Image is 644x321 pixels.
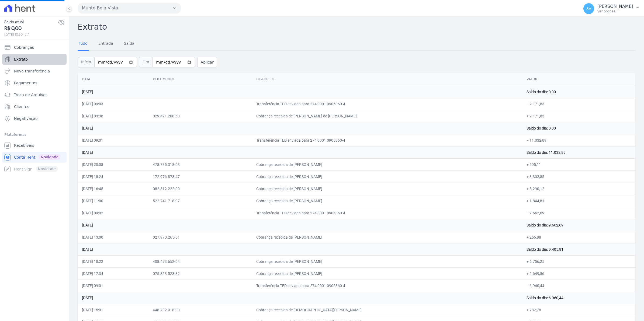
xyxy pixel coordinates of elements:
td: Cobrança recebida de [PERSON_NAME] de [PERSON_NAME] [252,110,522,122]
td: + 5.290,12 [522,183,635,195]
a: Cobranças [2,42,67,53]
a: Troca de Arquivos [2,89,67,100]
span: [DATE] 10:30 [4,32,58,37]
span: Cobranças [14,45,34,50]
td: [DATE] 18:22 [78,255,148,267]
span: Troca de Arquivos [14,92,47,97]
td: [DATE] 15:01 [78,304,148,316]
span: R$ 0,00 [4,25,58,32]
td: Transferência TED enviada para 274 0001 0905360-4 [252,280,522,292]
td: + 6.756,25 [522,255,635,267]
td: Cobrança recebida de [PERSON_NAME] [252,231,522,243]
th: Valor [522,73,635,86]
td: 082.312.222-00 [148,183,252,195]
h2: Extrato [78,21,635,33]
span: Novidade [39,154,61,160]
td: [DATE] 09:02 [78,207,148,219]
td: 029.421.208-60 [148,110,252,122]
td: Saldo do dia: 0,00 [522,86,635,98]
td: + 2.649,56 [522,267,635,280]
td: − 6.960,44 [522,280,635,292]
td: [DATE] 20:08 [78,158,148,170]
td: [DATE] [78,219,522,231]
td: 408.473.652-04 [148,255,252,267]
nav: Sidebar [4,42,64,175]
span: Fim [139,57,153,67]
td: [DATE] [78,243,522,255]
td: + 1.844,81 [522,195,635,207]
span: Extrato [14,57,28,62]
td: [DATE] [78,122,522,134]
th: Histórico [252,73,522,86]
a: Conta Hent Novidade [2,152,67,163]
td: [DATE] 16:45 [78,183,148,195]
td: + 782,78 [522,304,635,316]
span: SV [586,7,591,11]
td: Cobrança recebida de [DEMOGRAPHIC_DATA][PERSON_NAME] [252,304,522,316]
td: Cobrança recebida de [PERSON_NAME] [252,255,522,267]
td: 075.363.528-32 [148,267,252,280]
td: [DATE] 09:01 [78,134,148,146]
td: Saldo do dia: 6.960,44 [522,292,635,304]
td: [DATE] 18:24 [78,170,148,183]
span: Nova transferência [14,68,50,74]
button: Munte Bela Vista [78,3,181,13]
td: 478.785.318-03 [148,158,252,170]
td: Transferência TED enviada para 274 0001 0905360-4 [252,207,522,219]
a: Pagamentos [2,78,67,88]
th: Data [78,73,148,86]
td: [DATE] 09:03 [78,98,148,110]
span: Recebíveis [14,143,34,148]
button: SV [PERSON_NAME] Ver opções [579,1,644,16]
td: − 2.171,83 [522,98,635,110]
td: Cobrança recebida de [PERSON_NAME] [252,170,522,183]
p: [PERSON_NAME] [597,4,633,9]
td: 448.702.918-00 [148,304,252,316]
div: Plataformas [4,131,64,138]
td: Saldo do dia: 11.032,89 [522,146,635,158]
td: [DATE] 13:00 [78,231,148,243]
button: Aplicar [197,57,217,67]
td: Cobrança recebida de [PERSON_NAME] [252,267,522,280]
td: + 595,11 [522,158,635,170]
td: 172.976.878-47 [148,170,252,183]
th: Documento [148,73,252,86]
a: Saída [123,37,136,51]
td: [DATE] 17:34 [78,267,148,280]
td: [DATE] 09:01 [78,280,148,292]
td: + 3.302,85 [522,170,635,183]
a: Entrada [97,37,114,51]
td: Saldo do dia: 0,00 [522,122,635,134]
td: [DATE] [78,146,522,158]
td: [DATE] [78,86,522,98]
td: + 256,88 [522,231,635,243]
a: Nova transferência [2,66,67,76]
span: Saldo atual [4,19,58,25]
span: Negativação [14,116,38,121]
td: + 2.171,83 [522,110,635,122]
td: Cobrança recebida de [PERSON_NAME] [252,183,522,195]
td: − 11.032,89 [522,134,635,146]
a: Clientes [2,101,67,112]
td: Saldo do dia: 9.662,69 [522,219,635,231]
span: Pagamentos [14,80,37,86]
td: − 9.662,69 [522,207,635,219]
a: Extrato [2,54,67,65]
a: Recebíveis [2,140,67,151]
span: Clientes [14,104,29,109]
td: Saldo do dia: 9.405,81 [522,243,635,255]
span: Conta Hent [14,155,35,160]
td: Transferência TED enviada para 274 0001 0905360-4 [252,98,522,110]
td: [DATE] [78,292,522,304]
p: Ver opções [597,9,633,13]
a: Negativação [2,113,67,124]
td: [DATE] 03:38 [78,110,148,122]
td: [DATE] 11:00 [78,195,148,207]
a: Tudo [78,37,89,51]
td: Cobrança recebida de [PERSON_NAME] [252,158,522,170]
td: 027.970.265-51 [148,231,252,243]
span: Início [78,57,94,67]
td: 522.741.718-07 [148,195,252,207]
td: Transferência TED enviada para 274 0001 0905360-4 [252,134,522,146]
td: Cobrança recebida de [PERSON_NAME] [252,195,522,207]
